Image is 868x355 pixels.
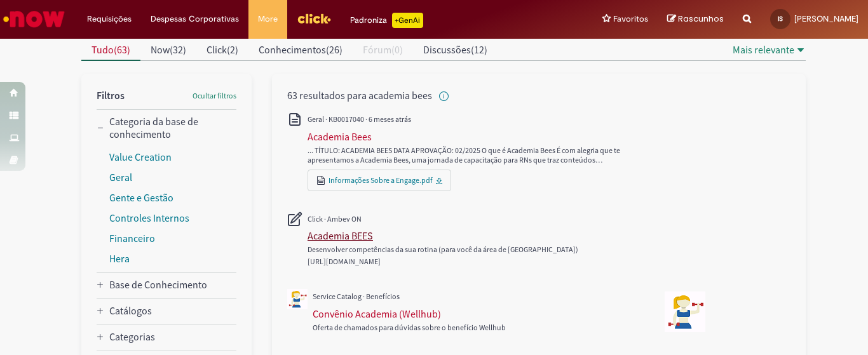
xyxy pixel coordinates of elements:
[392,13,423,28] p: +GenAi
[1,6,67,32] img: ServiceNow
[613,13,648,25] span: Favoritos
[678,13,724,25] span: Rascunhos
[87,13,132,25] span: Requisições
[151,13,239,25] span: Despesas Corporativas
[667,13,724,25] a: Rascunhos
[778,15,783,23] span: IS
[258,13,278,25] span: More
[794,13,858,24] span: [PERSON_NAME]
[297,9,331,28] img: click_logo_yellow_360x200.png
[350,13,423,28] div: Padroniza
